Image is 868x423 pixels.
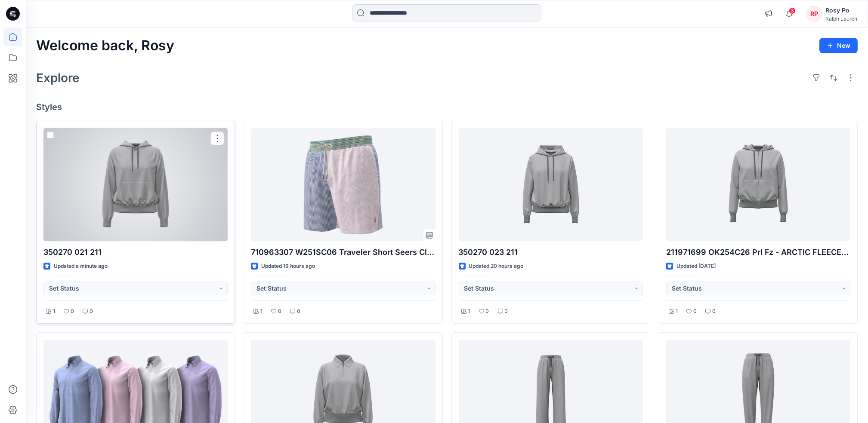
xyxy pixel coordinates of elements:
p: 0 [71,307,74,316]
a: 710963307 W251SC06 Traveler Short Seers Classic - SEERSUCKER TRAVELER [251,128,435,241]
div: RP [806,6,822,21]
p: Updated 19 hours ago [261,262,315,271]
p: Updated [DATE] [676,262,716,271]
p: 0 [505,307,508,316]
p: 0 [90,307,93,316]
p: Updated a minute ago [54,262,108,271]
p: Updated 20 hours ago [469,262,524,271]
div: Ralph Lauren [825,15,857,22]
p: 211971699 OK254C26 Prl Fz - ARCTIC FLEECE-PRL FZ-LONG SLEEVE-SWEATSHIRT [666,246,850,258]
div: Rosy Po [825,5,857,15]
h4: Styles [36,102,858,112]
p: 0 [712,307,716,316]
p: 1 [468,307,470,316]
p: 0 [278,307,281,316]
p: 350270 021 211 [43,246,228,258]
a: 350270 021 211 [43,128,228,241]
a: 211971699 OK254C26 Prl Fz - ARCTIC FLEECE-PRL FZ-LONG SLEEVE-SWEATSHIRT [666,128,850,241]
p: 0 [693,307,697,316]
p: 1 [260,307,263,316]
p: 1 [676,307,678,316]
p: 350270 023 211 [459,246,643,258]
span: 3 [789,7,796,14]
a: 350270 023 211 [459,128,643,241]
p: 0 [297,307,300,316]
h2: Explore [36,71,80,85]
p: 1 [53,307,55,316]
button: New [819,38,858,53]
p: 710963307 W251SC06 Traveler Short Seers Classic - SEERSUCKER TRAVELER [251,246,435,258]
h2: Welcome back, Rosy [36,38,174,54]
p: 0 [486,307,489,316]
